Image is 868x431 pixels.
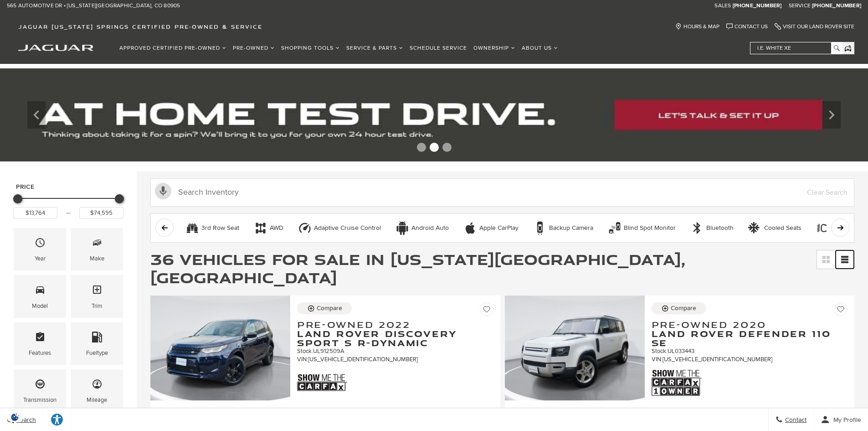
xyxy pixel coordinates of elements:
img: Jaguar [18,45,93,51]
span: Go to slide 3 [442,143,452,152]
span: Go to slide 1 [417,143,426,152]
div: Price [13,191,123,219]
input: i.e. White XE [750,42,842,54]
a: Contact Us [726,23,768,30]
div: Minimum Price [13,194,22,203]
div: Adaptive Cruise Control [314,224,381,232]
div: Blind Spot Monitor [608,221,621,235]
div: Android Auto [411,224,449,232]
a: Visit Our Land Rover Site [775,23,854,30]
img: Show Me the CARFAX 1-Owner Badge [652,366,702,400]
button: scroll right [831,218,849,237]
span: Make [92,235,103,254]
div: Stock : UL033443 [652,347,848,355]
div: Year [35,254,46,264]
button: 3rd Row Seat3rd Row Seat [180,218,244,238]
button: Open user profile menu [814,408,868,431]
a: [PHONE_NUMBER] [733,2,782,10]
input: Maximum [79,207,123,219]
input: Search Inventory [150,178,854,207]
div: Previous [27,101,46,129]
div: Bluetooth [690,221,704,235]
img: Opt-Out Icon [5,412,26,422]
span: Jaguar [US_STATE] Springs Certified Pre-Owned & Service [18,23,262,30]
div: Explore your accessibility options [43,413,71,426]
div: TransmissionTransmission [14,369,66,412]
span: Service [789,2,811,9]
input: Minimum [13,207,57,219]
span: Model [35,282,46,301]
div: AWD [254,221,267,235]
a: Pre-Owned 2022Land Rover Discovery Sport S R-Dynamic [297,320,493,347]
a: Approved Certified Pre-Owned [116,40,230,56]
section: Click to Open Cookie Consent Modal [5,412,26,422]
div: Blind Spot Monitor [624,224,676,232]
div: TrimTrim [71,275,123,317]
div: Apple CarPlay [479,224,519,232]
button: scroll left [155,218,174,237]
div: YearYear [14,228,66,270]
a: Shopping Tools [278,40,343,56]
div: Cooled Seats [764,224,801,232]
a: [PHONE_NUMBER] [812,2,861,10]
a: Explore your accessibility options [43,408,71,431]
span: Contact [783,416,806,424]
span: My Profile [830,416,861,424]
div: FeaturesFeatures [14,322,66,365]
div: Fueltype [86,348,108,358]
button: Compare Vehicle [652,302,706,314]
div: Backup Camera [533,221,547,235]
a: Ownership [470,40,519,56]
div: Adaptive Cruise Control [298,221,312,235]
span: Transmission [35,376,46,395]
div: Model [32,301,48,311]
span: Pre-Owned 2022 [297,320,487,329]
div: VIN: [US_VEHICLE_IDENTIFICATION_NUMBER] [652,355,848,363]
button: AWDAWD [249,218,288,238]
button: Adaptive Cruise ControlAdaptive Cruise Control [293,218,386,238]
span: Mileage [92,376,103,395]
div: MakeMake [71,228,123,270]
div: Make [90,254,104,264]
button: Apple CarPlayApple CarPlay [458,218,524,238]
span: Go to slide 2 [430,143,439,152]
img: Show Me the CARFAX Badge [297,366,347,400]
button: Cooled SeatsCooled Seats [743,218,806,238]
span: Pre-Owned 2020 [652,320,841,329]
div: Compare [671,304,696,312]
div: Trim [92,301,103,311]
button: Blind Spot MonitorBlind Spot Monitor [603,218,681,238]
div: 3rd Row Seat [201,224,239,232]
div: Android Auto [395,221,409,235]
nav: Main Navigation [116,40,561,56]
div: Next [822,101,841,129]
span: Land Rover Defender 110 SE [652,329,841,347]
button: Fog Lights [811,218,867,238]
div: Mileage [87,395,107,405]
div: 3rd Row Seat [185,221,199,235]
h5: Price [16,183,121,191]
button: Compare Vehicle [297,302,352,314]
span: Trim [92,282,103,301]
div: MileageMileage [71,369,123,412]
button: Android AutoAndroid Auto [390,218,454,238]
div: AWD [270,224,283,232]
span: 36 Vehicles for Sale in [US_STATE][GEOGRAPHIC_DATA], [GEOGRAPHIC_DATA] [150,249,685,288]
img: 2020 Land Rover Defender 110 SE [505,296,645,400]
div: Backup Camera [549,224,593,232]
div: ModelModel [14,275,66,317]
span: Fueltype [92,329,103,348]
a: jaguar [18,43,93,51]
div: Fog Lights [816,221,830,235]
a: Pre-Owned [230,40,278,56]
div: Bluetooth [706,224,734,232]
a: Jaguar [US_STATE] Springs Certified Pre-Owned & Service [14,23,267,30]
div: Features [29,348,51,358]
button: Save Vehicle [834,302,847,320]
button: Backup CameraBackup Camera [528,218,598,238]
div: Maximum Price [115,194,124,203]
span: Sales [714,2,731,9]
div: FueltypeFueltype [71,322,123,365]
a: About Us [519,40,561,56]
svg: Click to toggle on voice search [155,183,171,199]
